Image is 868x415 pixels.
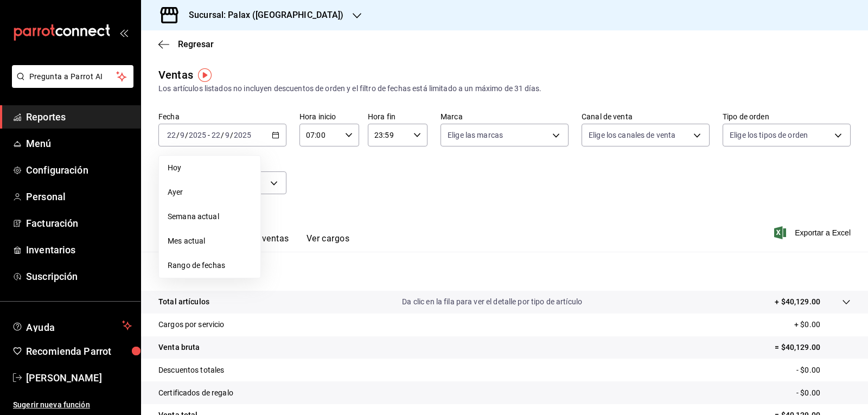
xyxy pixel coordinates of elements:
p: Resumen [158,265,851,278]
span: Configuración [26,163,132,177]
p: + $40,129.00 [775,296,820,308]
span: Elige las marcas [448,130,503,141]
label: Hora fin [368,113,427,120]
div: Ventas [158,67,193,83]
span: Hoy [168,162,252,174]
label: Fecha [158,113,286,120]
span: Sugerir nueva función [13,399,132,411]
span: Regresar [178,39,214,49]
p: Descuentos totales [158,365,224,376]
span: Personal [26,189,132,204]
span: Pregunta a Parrot AI [29,71,117,82]
p: Total artículos [158,296,209,308]
span: Mes actual [168,235,252,247]
span: Elige los canales de venta [589,130,675,141]
span: Recomienda Parrot [26,344,132,359]
p: - $0.00 [796,387,851,399]
label: Hora inicio [299,113,359,120]
button: Ver cargos [307,233,350,252]
button: open_drawer_menu [119,28,128,37]
span: Suscripción [26,269,132,284]
h3: Sucursal: Palax ([GEOGRAPHIC_DATA]) [180,9,344,22]
span: Reportes [26,110,132,124]
span: Ayer [168,187,252,198]
p: Venta bruta [158,342,200,353]
p: + $0.00 [794,319,851,330]
span: Facturación [26,216,132,231]
span: / [185,131,188,139]
span: / [221,131,224,139]
input: -- [211,131,221,139]
p: - $0.00 [796,365,851,376]
span: / [230,131,233,139]
span: Elige los tipos de orden [730,130,808,141]
input: -- [180,131,185,139]
span: [PERSON_NAME] [26,371,132,385]
p: Da clic en la fila para ver el detalle por tipo de artículo [402,296,582,308]
input: ---- [233,131,252,139]
p: = $40,129.00 [775,342,851,353]
div: Los artículos listados no incluyen descuentos de orden y el filtro de fechas está limitado a un m... [158,83,851,94]
label: Canal de venta [582,113,710,120]
div: navigation tabs [176,233,349,252]
input: -- [225,131,230,139]
label: Marca [441,113,569,120]
button: Exportar a Excel [776,226,851,239]
span: Semana actual [168,211,252,222]
span: Inventarios [26,242,132,257]
img: Tooltip marker [198,68,212,82]
p: Cargos por servicio [158,319,225,330]
p: Certificados de regalo [158,387,233,399]
a: Pregunta a Parrot AI [8,79,133,90]
button: Pregunta a Parrot AI [12,65,133,88]
input: ---- [188,131,207,139]
button: Ver ventas [246,233,289,252]
label: Tipo de orden [723,113,851,120]
span: - [208,131,210,139]
input: -- [167,131,176,139]
span: / [176,131,180,139]
span: Ayuda [26,319,118,332]
span: Rango de fechas [168,260,252,271]
button: Regresar [158,39,214,49]
span: Menú [26,136,132,151]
